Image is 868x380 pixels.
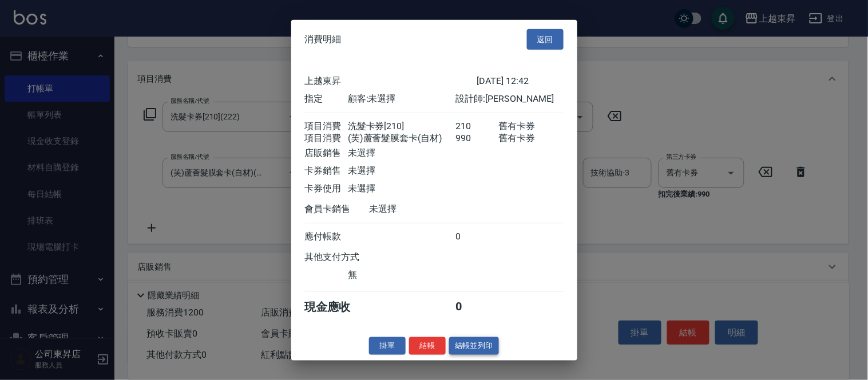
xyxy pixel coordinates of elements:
[455,121,498,133] div: 210
[305,165,348,177] div: 卡券銷售
[348,183,455,195] div: 未選擇
[455,231,498,243] div: 0
[409,337,446,355] button: 結帳
[305,183,348,195] div: 卡券使用
[498,133,563,145] div: 舊有卡券
[305,251,391,263] div: 其他支付方式
[348,133,455,145] div: (芙)蘆薈髮膜套卡(自材)
[348,269,455,281] div: 無
[305,147,348,159] div: 店販銷售
[305,203,370,215] div: 會員卡銷售
[305,231,348,243] div: 應付帳款
[348,121,455,133] div: 洗髮卡券[210]
[305,133,348,145] div: 項目消費
[455,133,498,145] div: 990
[527,29,564,50] button: 返回
[449,337,499,355] button: 結帳並列印
[305,34,342,45] span: 消費明細
[305,93,348,105] div: 指定
[455,299,498,315] div: 0
[498,121,563,133] div: 舊有卡券
[348,165,455,177] div: 未選擇
[348,93,455,105] div: 顧客: 未選擇
[305,299,370,315] div: 現金應收
[369,337,406,355] button: 掛單
[370,203,477,215] div: 未選擇
[477,75,564,87] div: [DATE] 12:42
[305,75,477,87] div: 上越東昇
[348,147,455,159] div: 未選擇
[305,121,348,133] div: 項目消費
[455,93,563,105] div: 設計師: [PERSON_NAME]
